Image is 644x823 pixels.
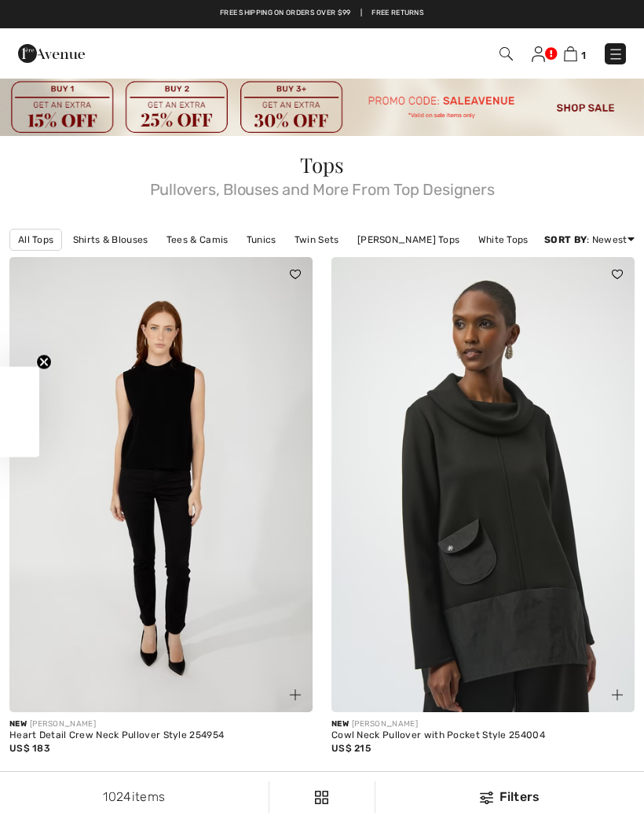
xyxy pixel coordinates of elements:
[470,230,536,250] a: White Tops
[36,354,52,369] button: Close teaser
[290,270,301,279] img: heart_black_full.svg
[9,730,313,741] div: Heart Detail Crew Neck Pullover Style 254954
[9,719,27,729] span: New
[331,743,371,754] span: US$ 215
[385,788,635,806] div: Filters
[360,8,362,19] span: |
[612,270,623,279] img: heart_black_full.svg
[159,230,236,250] a: Tees & Camis
[532,46,545,62] img: My Info
[544,233,635,247] div: : Newest
[103,789,131,804] span: 1024
[9,257,313,712] img: Heart Detail Crew Neck Pullover Style 254954. Black
[290,689,301,700] img: plus_v2.svg
[371,8,424,19] a: Free Returns
[608,46,624,62] img: Menu
[612,689,623,700] img: plus_v2.svg
[331,718,635,730] div: [PERSON_NAME]
[9,229,62,251] a: All Tops
[331,257,635,712] img: Cowl Neck Pullover with Pocket Style 254004. Black
[349,230,467,250] a: [PERSON_NAME] Tops
[18,38,85,69] img: 1ère Avenue
[564,46,577,61] img: Shopping Bag
[65,230,156,250] a: Shirts & Blouses
[9,175,635,197] span: Pullovers, Blouses and More From Top Designers
[581,50,586,61] span: 1
[9,743,50,754] span: US$ 183
[287,230,347,250] a: Twin Sets
[331,730,635,741] div: Cowl Neck Pullover with Pocket Style 254004
[331,719,349,729] span: New
[9,718,313,730] div: [PERSON_NAME]
[564,44,586,63] a: 1
[315,791,328,804] img: Filters
[220,8,351,19] a: Free shipping on orders over $99
[499,47,513,61] img: Search
[18,45,85,60] a: 1ère Avenue
[544,234,587,245] strong: Sort By
[239,230,284,250] a: Tunics
[300,151,343,178] span: Tops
